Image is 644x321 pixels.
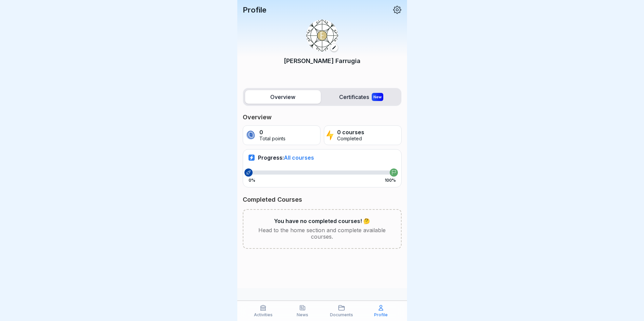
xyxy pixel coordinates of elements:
p: News [297,313,308,317]
p: Documents [330,313,353,317]
p: Overview [243,113,402,121]
p: Progress: [258,154,314,161]
p: Completed [337,136,364,142]
p: Profile [243,5,266,14]
p: [PERSON_NAME] Farrugia [284,56,361,65]
p: You have no completed courses! 🤔 [274,218,370,224]
div: New [372,93,383,101]
p: Total points [259,136,286,142]
p: 0 courses [337,129,364,136]
p: Completed Courses [243,196,402,204]
p: 0% [249,178,255,183]
img: iq62wkxo1bvcx1mt3eo7rjrc.png [306,20,338,52]
p: Activities [254,313,273,317]
p: Head to the home section and complete available courses. [254,227,390,240]
img: coin.svg [245,129,256,141]
label: Certificates [324,90,399,104]
p: Profile [374,313,388,317]
span: All courses [284,154,314,161]
p: 0 [259,129,286,136]
p: 100% [385,178,396,183]
img: lightning.svg [326,129,334,141]
label: Overview [245,90,321,104]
